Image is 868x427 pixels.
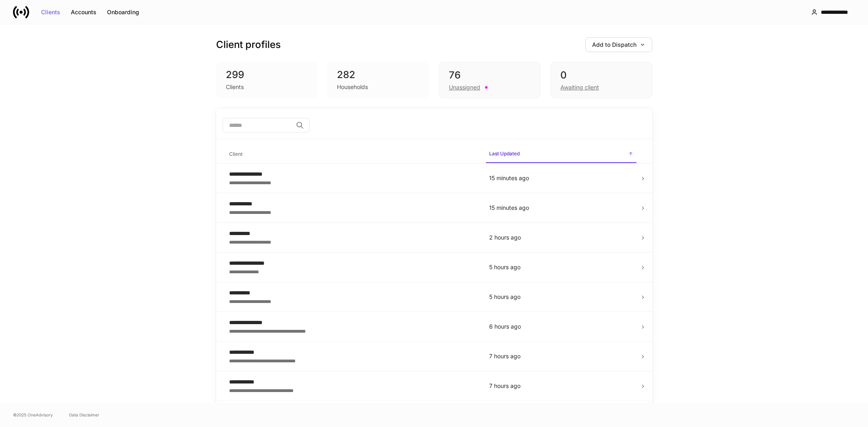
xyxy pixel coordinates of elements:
p: 5 hours ago [489,263,633,271]
div: Unassigned [449,83,480,91]
button: Clients [36,6,66,19]
p: 2 hours ago [489,233,633,242]
span: Last Updated [486,146,636,163]
div: Clients [226,83,244,91]
p: 5 hours ago [489,293,633,301]
p: 7 hours ago [489,352,633,360]
p: 7 hours ago [489,382,633,390]
h3: Client profiles [216,38,281,51]
div: Accounts [71,9,96,15]
span: © 2025 OneAdvisory [13,412,53,418]
h6: Client [229,150,243,158]
div: Households [337,83,368,91]
button: Accounts [66,6,102,19]
div: 0 [560,69,642,82]
div: 282 [337,68,419,81]
div: Onboarding [107,9,139,15]
p: 15 minutes ago [489,174,633,182]
div: Clients [41,9,60,15]
div: Add to Dispatch [592,42,645,48]
button: Add to Dispatch [585,37,652,52]
p: 15 minutes ago [489,204,633,212]
button: Onboarding [102,6,144,19]
h6: Last Updated [489,150,520,157]
a: Data Disclaimer [69,412,99,418]
div: 299 [226,68,308,81]
span: Client [226,146,479,163]
div: 76Unassigned [439,62,540,98]
p: 6 hours ago [489,322,633,331]
div: Awaiting client [560,83,599,91]
div: 0Awaiting client [550,62,652,98]
div: 76 [449,69,530,82]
